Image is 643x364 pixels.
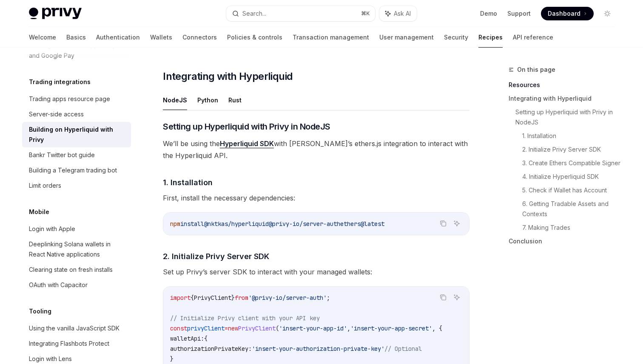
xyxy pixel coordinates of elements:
a: Authentication [96,27,140,48]
button: Toggle dark mode [600,7,614,20]
span: , [347,324,350,332]
a: Connectors [182,27,217,48]
a: Security [444,27,468,48]
a: Integrating with Hyperliquid [509,92,621,105]
div: Login with Apple [29,224,75,234]
span: ; [327,294,330,302]
a: Clearing state on fresh installs [22,262,131,277]
span: from [235,294,248,302]
a: Trading apps resource page [22,91,131,107]
a: Dashboard [541,7,594,20]
button: Python [197,90,218,110]
span: Ask AI [394,9,411,18]
a: Building on Hyperliquid with Privy [22,122,131,147]
a: API reference [513,27,553,48]
a: Support [507,9,531,18]
span: ⌘ K [361,10,370,17]
h5: Trading integrations [29,77,91,87]
span: PrivyClient [238,324,276,332]
a: Demo [480,9,497,18]
a: 2. Initialize Privy Server SDK [522,143,621,156]
div: Deeplinking Solana wallets in React Native applications [29,239,126,260]
div: Using the vanilla JavaScript SDK [29,323,119,333]
h5: Mobile [29,207,49,217]
a: Recipes [478,27,503,48]
div: Search... [242,8,266,19]
span: PrivyClient [194,294,231,302]
a: Resources [509,78,621,92]
span: { [204,335,208,342]
span: 'insert-your-app-secret' [350,324,432,332]
button: Ask AI [451,292,462,303]
span: Setting up Hyperliquid with Privy in NodeJS [163,121,330,133]
a: Conclusion [509,234,621,248]
div: Login with Lens [29,354,72,364]
a: 6. Getting Tradable Assets and Contexts [522,197,621,221]
a: Bankr Twitter bot guide [22,147,131,163]
a: Using the vanilla JavaScript SDK [22,321,131,336]
div: Bankr Twitter bot guide [29,150,95,160]
a: 5. Check if Wallet has Account [522,183,621,197]
a: Server-side access [22,107,131,122]
span: new [228,324,238,332]
a: Policies & controls [227,27,282,48]
button: Ask AI [451,218,462,229]
button: Ask AI [379,6,417,21]
span: 'insert-your-app-id' [279,324,347,332]
div: Limit orders [29,181,61,191]
a: 7. Making Trades [522,221,621,234]
span: walletApi: [170,335,204,342]
a: Building a Telegram trading bot [22,163,131,178]
span: privyClient [187,324,225,332]
span: 2. Initialize Privy Server SDK [163,251,269,262]
span: authorizationPrivateKey: [170,345,252,353]
button: Rust [228,90,242,110]
span: npm [170,220,180,228]
a: Deeplinking Solana wallets in React Native applications [22,237,131,262]
img: light logo [29,8,82,20]
a: Transaction management [293,27,369,48]
span: 'insert-your-authorization-private-key' [252,345,384,353]
button: Copy the contents from the code block [438,292,449,303]
span: = [225,324,228,332]
a: Setting up Hyperliquid with Privy in NodeJS [515,105,621,129]
a: Integrating Flashbots Protect [22,336,131,351]
span: import [170,294,191,302]
span: @privy-io/server-auth [269,220,340,228]
a: 3. Create Ethers Compatible Signer [522,156,621,170]
span: , { [432,324,442,332]
a: User management [379,27,434,48]
span: { [191,294,194,302]
button: NodeJS [163,90,187,110]
span: ( [276,324,279,332]
a: Basics [66,27,86,48]
button: Search...⌘K [226,6,375,21]
span: Dashboard [548,9,580,18]
span: @nktkas/hyperliquid [204,220,269,228]
span: const [170,324,187,332]
div: Server-side access [29,109,84,119]
span: ethers@latest [340,220,384,228]
span: First, install the necessary dependencies: [163,192,469,204]
span: } [231,294,235,302]
a: Hyperliquid SDK [220,139,274,148]
span: // Initialize Privy client with your API key [170,314,320,322]
button: Copy the contents from the code block [438,218,449,229]
div: Integrating Flashbots Protect [29,339,109,349]
div: OAuth with Capacitor [29,280,88,290]
span: } [170,355,174,363]
span: Set up Privy’s server SDK to interact with your managed wallets: [163,266,469,278]
span: Integrating with Hyperliquid [163,70,293,83]
span: 1. Installation [163,177,213,188]
span: '@privy-io/server-auth' [248,294,327,302]
div: Clearing state on fresh installs [29,265,113,275]
a: Login with Apple [22,221,131,237]
span: We’ll be using the with [PERSON_NAME]’s ethers.js integration to interact with the Hyperliquid API. [163,138,469,161]
a: OAuth with Capacitor [22,277,131,293]
div: Trading apps resource page [29,94,110,104]
span: On this page [517,65,555,75]
span: // Optional [384,345,422,353]
div: Building a Telegram trading bot [29,165,117,175]
a: Welcome [29,27,56,48]
a: Limit orders [22,178,131,193]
